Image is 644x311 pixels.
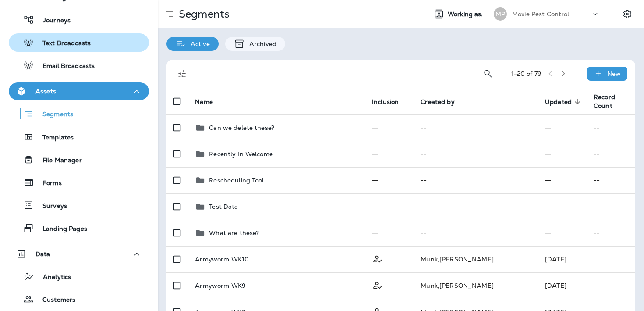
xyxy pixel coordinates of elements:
[414,167,538,193] td: --
[372,281,383,289] span: Customer Only
[365,141,414,167] td: --
[538,114,587,141] td: --
[195,98,224,106] span: Name
[9,11,149,29] button: Journeys
[209,150,273,157] p: Recently In Welcome
[587,220,635,246] td: --
[9,150,149,169] button: File Manager
[372,98,410,106] span: Inclusion
[479,65,497,82] button: Search Segments
[365,193,414,220] td: --
[414,141,538,167] td: --
[538,141,587,167] td: --
[209,203,238,210] p: Test Data
[538,272,587,299] td: [DATE]
[35,88,56,95] p: Assets
[9,290,149,308] button: Customers
[414,272,538,299] td: Munk , [PERSON_NAME]
[245,40,276,47] p: Archived
[34,273,71,282] p: Analytics
[365,167,414,193] td: --
[587,141,635,167] td: --
[195,98,213,106] span: Name
[34,157,82,165] p: File Manager
[9,245,149,263] button: Data
[9,33,149,52] button: Text Broadcasts
[34,225,87,233] p: Landing Pages
[512,11,570,18] p: Moxie Pest Control
[34,202,67,211] p: Surveys
[414,193,538,220] td: --
[175,7,230,21] p: Segments
[34,179,62,188] p: Forms
[9,267,149,286] button: Analytics
[195,282,246,289] p: Armyworm WK9
[35,250,50,257] p: Data
[365,220,414,246] td: --
[34,17,71,25] p: Journeys
[538,220,587,246] td: --
[538,167,587,193] td: --
[594,93,615,110] span: Record Count
[421,98,466,106] span: Created by
[372,98,399,106] span: Inclusion
[9,173,149,192] button: Forms
[545,98,572,106] span: Updated
[34,134,74,142] p: Templates
[414,246,538,272] td: Munk , [PERSON_NAME]
[587,167,635,193] td: --
[372,254,383,262] span: Customer Only
[538,193,587,220] td: --
[538,246,587,272] td: [DATE]
[34,39,91,48] p: Text Broadcasts
[494,7,507,21] div: MP
[34,62,95,71] p: Email Broadcasts
[209,124,274,131] p: Can we delete these?
[511,70,541,77] div: 1 - 20 of 79
[587,114,635,141] td: --
[619,6,635,22] button: Settings
[34,111,73,119] p: Segments
[414,220,538,246] td: --
[9,128,149,146] button: Templates
[448,11,485,18] span: Working as:
[186,40,210,47] p: Active
[9,56,149,75] button: Email Broadcasts
[9,104,149,123] button: Segments
[173,65,191,82] button: Filters
[209,229,259,236] p: What are these?
[607,70,621,77] p: New
[209,177,264,184] p: Rescheduling Tool
[9,82,149,100] button: Assets
[9,196,149,214] button: Surveys
[414,114,538,141] td: --
[587,193,635,220] td: --
[545,98,583,106] span: Updated
[421,98,454,106] span: Created by
[365,114,414,141] td: --
[9,219,149,237] button: Landing Pages
[195,256,249,263] p: Armyworm WK10
[34,296,75,304] p: Customers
